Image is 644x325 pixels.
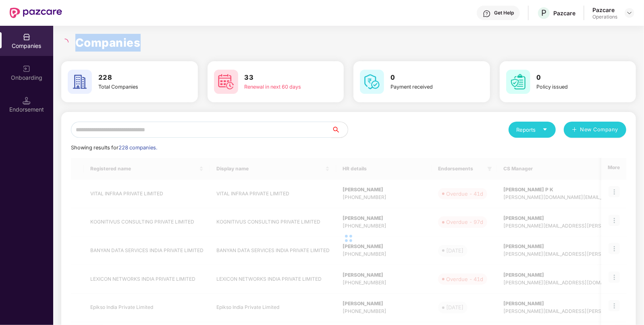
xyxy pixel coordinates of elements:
[483,10,491,18] img: svg+xml;base64,PHN2ZyBpZD0iSGVscC0zMngzMiIgeG1sbnM9Imh0dHA6Ly93d3cudzMub3JnLzIwMDAvc3ZnIiB3aWR0aD...
[23,97,31,105] img: svg+xml;base64,PHN2ZyB3aWR0aD0iMTQuNSIgaGVpZ2h0PSIxNC41IiB2aWV3Qm94PSIwIDAgMTYgMTYiIGZpbGw9Im5vbm...
[506,70,530,94] img: svg+xml;base64,PHN2ZyB4bWxucz0iaHR0cDovL3d3dy53My5vcmcvMjAwMC9zdmciIHdpZHRoPSI2MCIgaGVpZ2h0PSI2MC...
[542,127,548,132] span: caret-down
[553,9,575,17] div: Pazcare
[541,8,546,18] span: P
[572,127,577,133] span: plus
[494,10,514,16] div: Get Help
[71,145,157,151] span: Showing results for
[537,83,606,91] div: Policy issued
[214,70,238,94] img: svg+xml;base64,PHN2ZyB4bWxucz0iaHR0cDovL3d3dy53My5vcmcvMjAwMC9zdmciIHdpZHRoPSI2MCIgaGVpZ2h0PSI2MC...
[517,126,548,134] div: Reports
[23,33,31,41] img: svg+xml;base64,PHN2ZyBpZD0iQ29tcGFuaWVzIiB4bWxucz0iaHR0cDovL3d3dy53My5vcmcvMjAwMC9zdmciIHdpZHRoPS...
[10,8,62,18] img: New Pazcare Logo
[98,83,168,91] div: Total Companies
[564,122,626,138] button: plusNew Company
[592,14,617,20] div: Operations
[391,72,460,83] h3: 0
[245,83,314,91] div: Renewal in next 60 days
[580,126,619,134] span: New Company
[23,65,31,73] img: svg+xml;base64,PHN2ZyB3aWR0aD0iMjAiIGhlaWdodD0iMjAiIHZpZXdCb3g9IjAgMCAyMCAyMCIgZmlsbD0ibm9uZSIgeG...
[98,72,168,83] h3: 228
[360,70,384,94] img: svg+xml;base64,PHN2ZyB4bWxucz0iaHR0cDovL3d3dy53My5vcmcvMjAwMC9zdmciIHdpZHRoPSI2MCIgaGVpZ2h0PSI2MC...
[118,145,157,151] span: 228 companies.
[331,126,348,133] span: search
[391,83,460,91] div: Payment received
[626,10,633,16] img: svg+xml;base64,PHN2ZyBpZD0iRHJvcGRvd24tMzJ4MzIiIHhtbG5zPSJodHRwOi8vd3d3LnczLm9yZy8yMDAwL3N2ZyIgd2...
[75,34,141,52] h1: Companies
[68,70,92,94] img: svg+xml;base64,PHN2ZyB4bWxucz0iaHR0cDovL3d3dy53My5vcmcvMjAwMC9zdmciIHdpZHRoPSI2MCIgaGVpZ2h0PSI2MC...
[592,6,617,14] div: Pazcare
[537,72,606,83] h3: 0
[331,122,348,138] button: search
[60,37,70,47] span: loading
[245,72,314,83] h3: 33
